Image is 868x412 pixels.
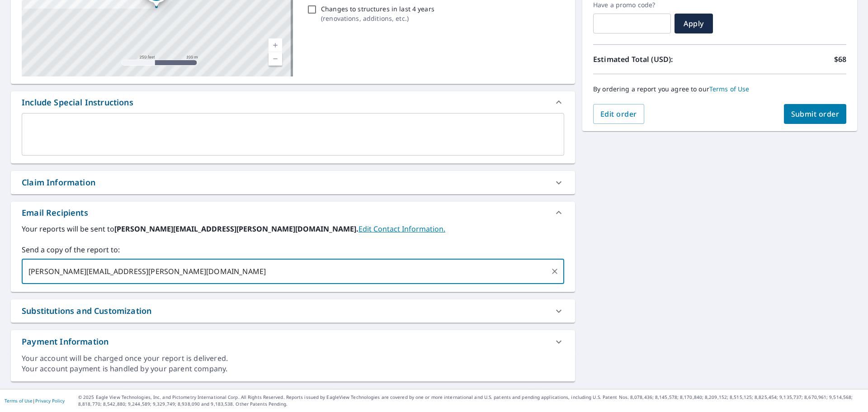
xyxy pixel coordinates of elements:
[784,104,847,124] button: Submit order
[593,85,846,93] p: By ordering a report you agree to our
[548,265,561,278] button: Clear
[709,85,750,93] a: Terms of Use
[22,305,151,317] div: Substitutions and Customization
[359,224,445,234] a: EditContactInfo
[682,19,706,28] span: Apply
[321,4,434,14] p: Changes to structures in last 4 years
[11,171,575,194] div: Claim Information
[35,398,65,404] a: Privacy Policy
[114,224,359,234] b: [PERSON_NAME][EMAIL_ADDRESS][PERSON_NAME][DOMAIN_NAME].
[791,109,840,119] span: Submit order
[11,330,575,353] div: Payment Information
[22,96,133,109] div: Include Special Instructions
[600,109,637,119] span: Edit order
[5,398,33,404] a: Terms of Use
[321,14,434,23] p: ( renovations, additions, etc. )
[593,1,671,9] label: Have a promo code?
[22,176,95,189] div: Claim Information
[22,207,88,219] div: Email Recipients
[593,54,720,65] p: Estimated Total (USD):
[78,394,863,407] p: © 2025 Eagle View Technologies, Inc. and Pictometry International Corp. All Rights Reserved. Repo...
[834,54,846,65] p: $68
[593,104,644,124] button: Edit order
[675,14,713,33] button: Apply
[22,244,564,255] label: Send a copy of the report to:
[22,364,564,374] div: Your account payment is handled by your parent company.
[22,336,108,348] div: Payment Information
[11,91,575,113] div: Include Special Instructions
[11,202,575,223] div: Email Recipients
[269,52,282,66] a: Current Level 17, Zoom Out
[5,398,65,403] p: |
[22,353,564,364] div: Your account will be charged once your report is delivered.
[22,223,564,234] label: Your reports will be sent to
[269,38,282,52] a: Current Level 17, Zoom In
[11,299,575,322] div: Substitutions and Customization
